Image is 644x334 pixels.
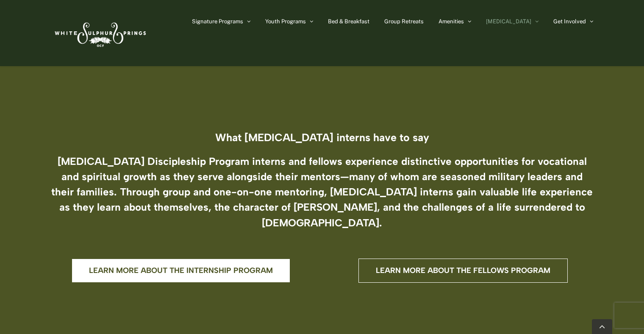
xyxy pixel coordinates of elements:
[439,19,464,24] span: Amenities
[51,154,593,231] h3: [MEDICAL_DATA] Discipleship Program interns and fellows experience distinctive opportunities for ...
[72,259,290,283] a: Learn more about the internship program
[358,259,568,283] a: Learn more about the fellows program
[89,266,273,275] span: Learn more about the internship program
[384,19,424,24] span: Group Retreats
[51,13,148,53] img: White Sulphur Springs Logo
[553,19,586,24] span: Get Involved
[328,19,369,24] span: Bed & Breakfast
[51,132,593,143] h3: What [MEDICAL_DATA] interns have to say
[192,19,243,24] span: Signature Programs
[486,19,531,24] span: [MEDICAL_DATA]
[376,266,550,275] span: Learn more about the fellows program
[265,19,306,24] span: Youth Programs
